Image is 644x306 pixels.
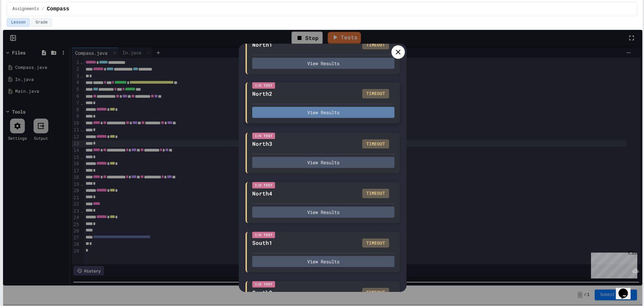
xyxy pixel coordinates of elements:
div: Chat with us now!Close [3,3,46,43]
iframe: chat widget [588,250,637,278]
span: / [42,6,44,12]
div: North2 [252,90,272,98]
button: View Results [252,107,394,118]
div: TIMEOUT [362,139,389,149]
div: North4 [252,189,272,198]
div: South1 [252,239,272,247]
button: View Results [252,256,394,267]
iframe: chat widget [616,279,637,299]
button: View Results [252,207,394,218]
div: I/O Test [252,82,275,89]
div: North3 [252,140,272,148]
div: TIMEOUT [362,238,389,248]
button: View Results [252,58,394,69]
button: Grade [31,18,52,27]
span: Compass [47,5,69,13]
div: I/O Test [252,133,275,139]
div: North1 [252,41,272,49]
div: TIMEOUT [362,40,389,50]
div: TIMEOUT [362,189,389,198]
div: TIMEOUT [362,89,389,98]
button: View Results [252,157,394,168]
div: I/O Test [252,281,275,288]
div: I/O Test [252,182,275,188]
div: I/O Test [252,232,275,238]
button: Lesson [7,18,30,27]
span: Assignments [12,6,39,12]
